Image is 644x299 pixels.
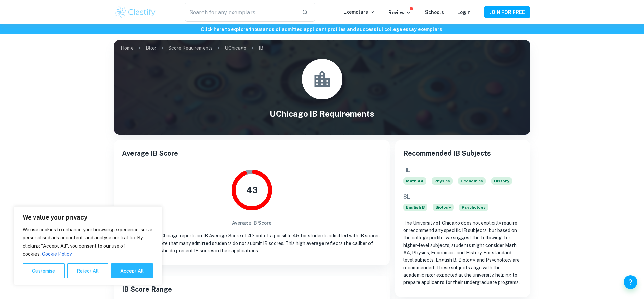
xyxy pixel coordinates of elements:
[122,148,382,158] h2: Average IB Score
[425,9,444,15] a: Schools
[146,43,156,53] a: Blog
[23,213,153,222] p: We value your privacy
[403,204,427,211] span: English B
[23,263,65,278] button: Customise
[403,219,522,286] p: The University of Chicago does not explicitly require or recommend any specific IB subjects, but ...
[459,204,488,211] span: Psychology
[42,251,72,257] a: Cookie Policy
[458,177,486,185] span: Economics
[403,166,522,175] h6: HL
[388,9,411,16] p: Review
[259,44,263,52] p: IB
[114,5,157,19] img: Clastify logo
[122,284,382,294] h2: IB Score Range
[1,26,643,33] h6: Click here to explore thousands of admitted applicant profiles and successful college essay exemp...
[111,263,153,278] button: Accept All
[185,3,296,22] input: Search for any exemplars...
[23,226,153,258] p: We use cookies to enhance your browsing experience, serve personalised ads or content, and analys...
[403,193,522,201] h6: SL
[246,185,257,195] tspan: 43
[343,8,375,16] p: Exemplars
[14,206,162,285] div: We value your privacy
[225,43,246,53] a: UChicago
[624,275,637,289] button: Help and Feedback
[403,148,522,158] h2: Recommended IB Subjects
[432,177,453,185] span: Physics
[433,204,454,211] span: Biology
[403,177,426,185] span: Math AA
[484,6,530,18] button: JOIN FOR FREE
[457,9,471,15] a: Login
[67,263,108,278] button: Reject All
[114,108,530,120] h1: UChicago IB Requirements
[122,232,382,254] p: The University of Chicago reports an IB Average Score of 43 out of a possible 45 for students adm...
[491,177,512,185] span: History
[121,43,134,53] a: Home
[168,43,213,53] a: Score Requirements
[232,219,271,227] h6: Average IB Score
